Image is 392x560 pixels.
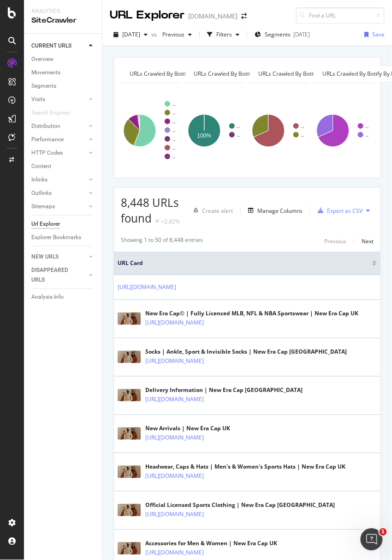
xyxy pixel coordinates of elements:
[293,30,310,38] div: [DATE]
[301,123,304,129] text: ..
[361,27,385,42] button: Save
[258,70,368,78] span: URLs Crawled By Botify By parameter_keys
[172,127,176,133] text: ..
[362,237,374,245] div: Next
[31,202,86,211] a: Sitemaps
[172,153,176,160] text: ..
[118,542,141,554] img: main image
[31,121,86,131] a: Distribution
[172,118,176,125] text: ..
[31,41,71,51] div: CURRENT URLS
[145,434,204,443] a: [URL][DOMAIN_NAME]
[185,90,243,171] svg: A chart.
[145,510,204,519] a: [URL][DOMAIN_NAME]
[31,121,60,131] div: Distribution
[159,27,196,42] button: Previous
[327,207,362,215] div: Export as CSV
[31,54,53,64] div: Overview
[145,348,347,356] div: Socks | Ankle, Sport & Invisible Socks | New Era Cap [GEOGRAPHIC_DATA]
[241,13,247,19] div: arrow-right-arrow-left
[324,236,346,247] button: Previous
[145,501,335,510] div: Official Licensed Sports Clothing | New Era Cap [GEOGRAPHIC_DATA]
[301,132,304,138] text: ..
[145,472,204,481] a: [URL][DOMAIN_NAME]
[121,195,178,226] span: 8,448 URLs found
[145,319,204,328] a: [URL][DOMAIN_NAME]
[380,529,387,536] span: 1
[145,540,277,548] div: Accessories for Men & Women | New Era Cap UK
[31,135,86,145] a: Performance
[31,219,60,229] div: Url Explorer
[216,30,232,38] div: Filters
[256,66,382,81] h4: URLs Crawled By Botify By parameter_keys
[314,203,362,218] button: Export as CSV
[31,188,52,198] div: Outlinks
[31,54,95,64] a: Overview
[118,428,141,440] img: main image
[118,504,141,516] img: main image
[155,220,159,223] img: Equal
[145,310,358,318] div: New Era Cap© | Fully Licenced MLB, NFL & NBA Sportswear | New Era Cap UK
[31,148,63,158] div: HTTP Codes
[31,175,86,185] a: Inlinks
[237,123,240,129] text: ..
[130,70,222,78] span: URLs Crawled By Botify By pagetype
[31,252,86,262] a: NEW URLS
[190,203,233,218] button: Create alert
[172,145,176,151] text: ..
[121,90,178,171] svg: A chart.
[172,101,176,107] text: ..
[361,529,383,551] iframe: Intercom live chat
[31,81,56,91] div: Segments
[31,188,86,198] a: Outlinks
[249,90,307,171] svg: A chart.
[362,236,374,247] button: Next
[31,15,95,26] div: SiteCrawler
[118,313,141,325] img: main image
[244,205,303,216] button: Manage Columns
[366,132,369,138] text: ..
[145,395,204,404] a: [URL][DOMAIN_NAME]
[31,68,95,78] a: Movements
[159,30,184,38] span: Previous
[31,202,55,211] div: Sitemaps
[31,233,81,242] div: Explorer Bookmarks
[121,236,203,247] div: Showing 1 to 50 of 8,448 entries
[31,162,51,171] div: Content
[110,7,184,23] div: URL Explorer
[237,132,240,138] text: ..
[31,108,70,118] div: Search Engines
[118,351,141,363] img: main image
[194,70,295,78] span: URLs Crawled By Botify By subdomains
[31,108,79,118] a: Search Engines
[145,463,345,471] div: Headwear, Caps & Hats | Men's & Women's Sports Hats | New Era Cap UK
[257,207,303,215] div: Manage Columns
[172,109,176,116] text: ..
[314,90,372,171] svg: A chart.
[145,357,204,366] a: [URL][DOMAIN_NAME]
[118,389,141,401] img: main image
[118,259,370,267] span: URL Card
[31,265,78,285] div: DISAPPEARED URLS
[192,66,309,81] h4: URLs Crawled By Botify By subdomains
[145,425,244,433] div: New Arrivals | New Era Cap UK
[31,41,86,51] a: CURRENT URLS
[296,7,385,24] input: Find a URL
[197,132,211,139] text: 100%
[31,219,95,229] a: Url Explorer
[251,27,314,42] button: Segments[DATE]
[31,148,86,158] a: HTTP Codes
[31,68,60,78] div: Movements
[118,283,176,292] a: [URL][DOMAIN_NAME]
[128,66,236,81] h4: URLs Crawled By Botify By pagetype
[145,386,303,395] div: Delivery Information | New Era Cap [GEOGRAPHIC_DATA]
[172,136,176,142] text: ..
[202,207,233,215] div: Create alert
[145,548,204,558] a: [URL][DOMAIN_NAME]
[118,466,141,478] img: main image
[188,12,238,21] div: [DOMAIN_NAME]
[31,135,64,145] div: Performance
[31,265,86,285] a: DISAPPEARED URLS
